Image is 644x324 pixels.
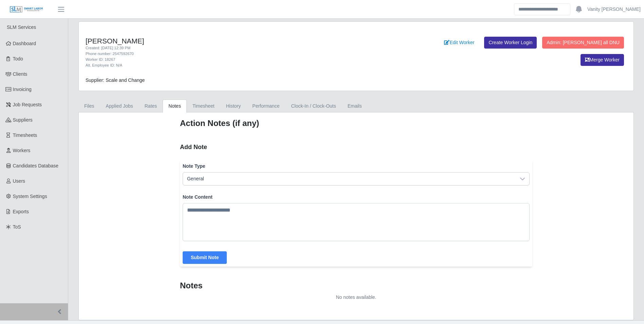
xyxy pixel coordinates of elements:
span: Timesheets [13,132,37,138]
span: General [183,173,516,185]
a: Files [78,100,100,113]
label: Note Type [183,163,530,169]
span: Users [13,178,25,184]
a: History [220,100,247,113]
div: Created: [DATE] 12:39 PM [86,45,397,51]
a: Notes [163,100,187,113]
div: No notes available. [180,294,532,301]
span: Dashboard [13,41,36,46]
span: Supplier: Scale and Change [86,77,145,83]
h3: Action Notes (if any) [180,118,532,129]
span: Workers [13,148,31,153]
span: Candidates Database [13,163,59,168]
span: Exports [13,209,29,214]
input: Search [514,3,570,15]
a: Emails [342,100,368,113]
a: Create Worker Login [484,37,537,49]
img: SLM Logo [10,6,43,13]
span: System Settings [13,194,47,199]
span: Invoicing [13,87,32,92]
h2: Add Note [180,142,532,152]
span: Job Requests [13,102,42,107]
div: Phone number: 2547592670 [86,51,397,57]
span: Suppliers [13,117,33,123]
h4: [PERSON_NAME] [86,37,397,45]
a: Clock-In / Clock-Outs [285,100,342,113]
h3: Notes [180,280,532,291]
button: Admin: [PERSON_NAME] all DNU [542,37,624,49]
a: Vanity [PERSON_NAME] [587,6,641,13]
button: Merge Worker [581,54,624,66]
a: Performance [246,100,285,113]
a: Rates [139,100,163,113]
div: Alt. Employee ID: N/A [86,62,397,68]
span: SLM Services [7,24,36,30]
label: Note Content [183,194,530,200]
a: Edit Worker [440,37,479,49]
button: Submit Note [183,251,227,264]
span: ToS [13,224,21,230]
span: Clients [13,71,27,77]
div: Worker ID: 18267 [86,57,397,62]
span: Todo [13,56,23,61]
a: Timesheet [187,100,220,113]
a: Applied Jobs [100,100,139,113]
